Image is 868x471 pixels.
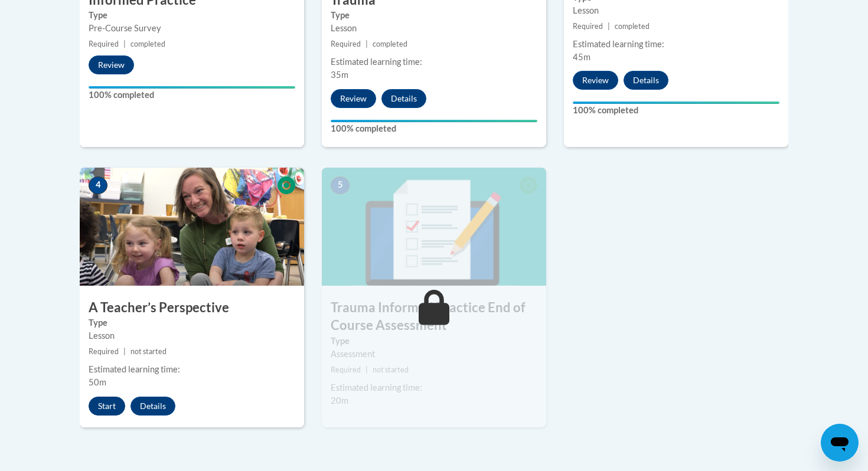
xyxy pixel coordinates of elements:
[373,365,409,374] span: not started
[322,299,546,335] h3: Trauma Informed Practice End of Course Assessment
[608,22,610,31] span: |
[331,40,361,48] span: Required
[89,89,295,102] label: 100% completed
[573,52,590,62] span: 45m
[366,40,368,48] span: |
[573,71,618,90] button: Review
[89,397,125,416] button: Start
[89,347,119,356] span: Required
[80,299,304,317] h3: A Teacher’s Perspective
[331,9,537,22] label: Type
[89,9,295,22] label: Type
[331,120,537,122] div: Your progress
[89,316,295,329] label: Type
[366,365,368,374] span: |
[331,348,537,361] div: Assessment
[130,397,175,416] button: Details
[573,38,779,51] div: Estimated learning time:
[573,102,779,104] div: Your progress
[89,22,295,35] div: Pre-Course Survey
[89,86,295,89] div: Your progress
[123,347,126,356] span: |
[331,22,537,35] div: Lesson
[130,347,167,356] span: not started
[381,89,426,108] button: Details
[331,365,361,374] span: Required
[331,335,537,348] label: Type
[80,168,304,286] img: Course Image
[331,89,376,108] button: Review
[322,168,546,286] img: Course Image
[331,381,537,394] div: Estimated learning time:
[130,40,165,48] span: completed
[89,40,119,48] span: Required
[573,4,779,17] div: Lesson
[573,104,779,117] label: 100% completed
[373,40,407,48] span: completed
[89,329,295,342] div: Lesson
[89,377,106,387] span: 50m
[573,22,603,31] span: Required
[624,71,668,90] button: Details
[331,176,350,194] span: 5
[89,176,107,194] span: 4
[615,22,650,31] span: completed
[331,122,537,135] label: 100% completed
[89,363,295,376] div: Estimated learning time:
[89,55,134,74] button: Review
[331,395,348,405] span: 20m
[821,424,859,462] iframe: Button to launch messaging window
[331,55,537,68] div: Estimated learning time:
[123,40,126,48] span: |
[331,70,348,80] span: 35m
